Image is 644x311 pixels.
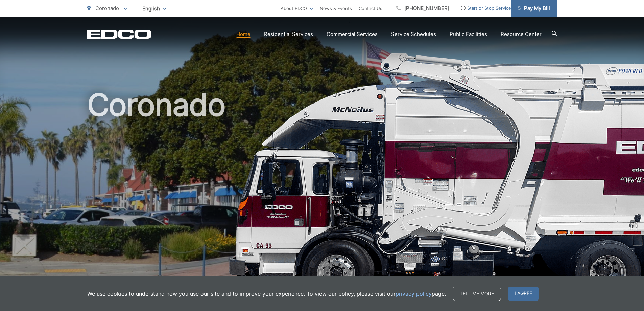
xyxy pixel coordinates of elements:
a: Commercial Services [327,30,378,38]
h1: Coronado [87,88,557,302]
span: Pay My Bill [518,4,550,13]
a: Home [236,30,251,38]
a: Service Schedules [391,30,436,38]
a: privacy policy [396,290,432,298]
a: About EDCO [281,4,313,13]
a: Public Facilities [450,30,487,38]
a: News & Events [320,4,352,13]
a: Contact Us [359,4,382,13]
a: Tell me more [453,287,501,301]
a: Residential Services [264,30,313,38]
span: I agree [508,287,539,301]
p: We use cookies to understand how you use our site and to improve your experience. To view our pol... [87,290,446,298]
a: EDCD logo. Return to the homepage. [87,29,151,39]
span: English [137,3,171,15]
span: Coronado [95,5,119,12]
a: Resource Center [501,30,542,38]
